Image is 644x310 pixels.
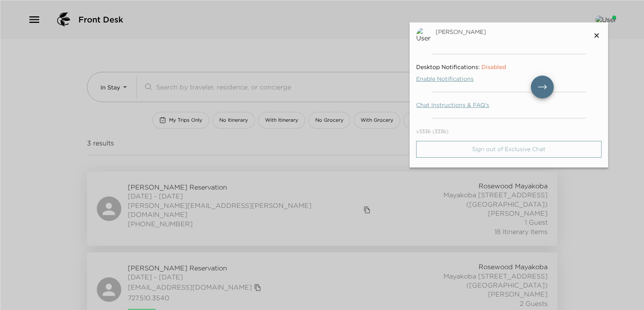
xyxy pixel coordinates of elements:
[416,65,588,70] span: Desktop Notifications:
[416,103,588,108] a: Chat Instructions & FAQ's
[416,76,588,82] a: Enable Notifications
[436,29,539,36] span: [PERSON_NAME]
[416,141,602,158] button: Sign out of Exclusive Chat
[416,129,448,134] span: v3336 (3336)
[481,63,506,71] span: Disabled
[472,146,546,153] p: Sign out of Exclusive Chat
[416,27,432,44] img: User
